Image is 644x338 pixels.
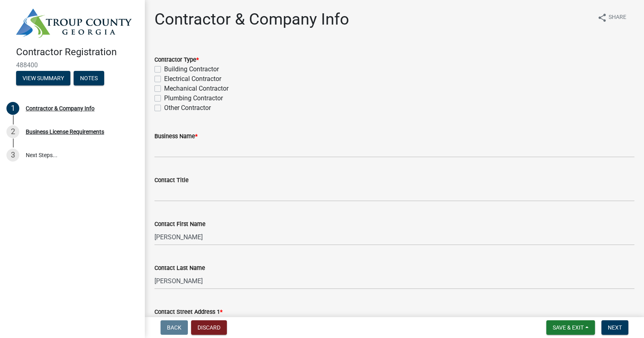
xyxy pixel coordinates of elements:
wm-modal-confirm: Summary [16,75,70,82]
label: Building Contractor [164,64,219,74]
span: Share [609,13,626,23]
button: Notes [74,71,104,85]
div: 3 [6,149,19,162]
label: Contact First Name [154,222,206,227]
label: Plumbing Contractor [164,93,223,103]
button: View Summary [16,71,70,85]
div: Business License Requirements [26,129,104,135]
div: 1 [6,102,19,115]
div: 2 [6,125,19,138]
label: Contact Title [154,178,189,183]
button: Discard [191,320,227,335]
label: Business Name [154,134,198,139]
wm-modal-confirm: Notes [74,75,104,82]
button: shareShare [591,10,633,25]
label: Electrical Contractor [164,74,221,84]
span: Next [608,324,622,331]
span: 488400 [16,61,129,69]
img: Troup County, Georgia [16,8,132,38]
button: Next [601,320,628,335]
span: Save & Exit [553,324,584,331]
h4: Contractor Registration [16,46,138,58]
span: Back [167,324,181,331]
button: Save & Exit [546,320,595,335]
label: Contractor Type [154,57,199,63]
div: Contractor & Company Info [26,106,95,111]
i: share [597,13,607,23]
label: Contact Last Name [154,265,205,271]
label: Mechanical Contractor [164,84,228,93]
h1: Contractor & Company Info [154,10,349,29]
label: Contact Street Address 1 [154,309,222,315]
label: Other Contractor [164,103,211,113]
button: Back [160,320,188,335]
